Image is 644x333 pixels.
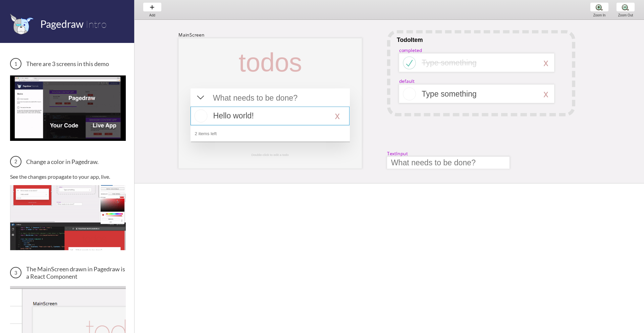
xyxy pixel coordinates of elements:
h3: There are 3 screens in this demo [10,58,126,69]
span: Intro [86,18,107,30]
p: See the changes propagate to your app, live. [10,173,126,180]
div: TextInput [387,150,408,156]
div: Add [140,13,165,17]
h3: Change a color in Pagedraw. [10,156,126,167]
img: Change a color in Pagedraw [10,185,126,250]
div: Zoom In [587,13,612,17]
img: zoom-plus.png [596,4,603,11]
span: Pagedraw [40,18,84,30]
div: x [543,89,548,100]
img: favicon.png [10,13,34,35]
img: 3 screens [10,75,126,141]
div: x [543,57,548,68]
h3: The MainScreen drawn in Pagedraw is a React Component [10,265,126,280]
div: completed [399,47,422,53]
div: MainScreen [178,32,204,38]
div: Zoom Out [613,13,638,17]
img: baseline-add-24px.svg [149,4,156,11]
div: default [399,78,415,84]
img: zoom-minus.png [622,4,629,11]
